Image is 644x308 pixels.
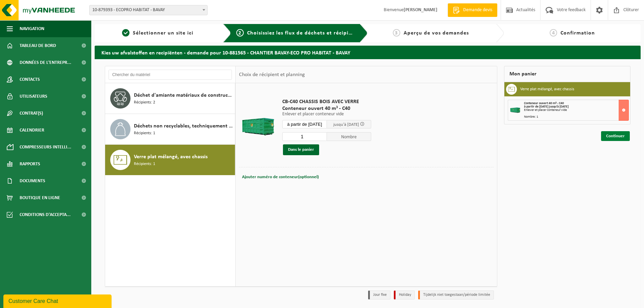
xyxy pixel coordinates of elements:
span: Documents [20,172,45,189]
span: Confirmation [560,30,595,36]
span: Déchet d'amiante matériaux de construction inertes (non friable) [134,91,233,99]
span: Conteneur ouvert 40 m³ - C40 [524,101,564,105]
span: 2 [236,29,244,37]
div: Enlever et placer conteneur vide [524,109,628,112]
span: 10-879393 - ECOPRO HABITAT - BAVAY [90,5,207,15]
span: Rapports [20,156,40,172]
strong: à partir de [DATE] jusqu'à [DATE] [524,105,569,109]
li: Tijdelijk niet toegestaan/période limitée [418,290,494,300]
span: Calendrier [20,122,44,139]
input: Chercher du matériel [109,70,232,80]
span: Tableau de bord [20,37,56,54]
span: Boutique en ligne [20,189,60,206]
span: Choisissiez les flux de déchets et récipients [247,30,360,36]
span: Récipients: 1 [134,130,155,137]
div: Mon panier [504,66,630,82]
h2: Kies uw afvalstoffen en recipiënten - demande pour 10-881565 - CHANTIER BAVAY-ECO PRO HABITAT - B... [95,46,641,59]
span: Ajouter numéro de conteneur(optionnel) [242,175,319,179]
button: Verre plat mélangé, avec chassis Récipients: 1 [105,145,235,175]
li: Holiday [394,290,415,300]
span: Nombre [327,132,372,141]
span: Compresseurs intelli... [20,139,71,156]
span: 10-879393 - ECOPRO HABITAT - BAVAY [89,5,208,15]
span: Conteneur ouvert 40 m³ - C40 [282,105,371,112]
button: Déchet d'amiante matériaux de construction inertes (non friable) Récipients: 2 [105,83,235,114]
p: Enlever et placer conteneur vide [282,112,371,117]
span: Verre plat mélangé, avec chassis [134,153,208,161]
span: CB-C40 CHASSIS BOIS AVEC VERRE [282,98,371,105]
span: Récipients: 1 [134,161,155,167]
span: Navigation [20,20,44,37]
span: Contacts [20,71,40,88]
span: Aperçu de vos demandes [404,30,469,36]
a: Continuer [601,131,630,141]
a: 1Sélectionner un site ici [98,29,218,37]
a: Demande devis [448,3,497,17]
button: Ajouter numéro de conteneur(optionnel) [241,172,319,182]
span: Données de l'entrepr... [20,54,71,71]
span: Récipients: 2 [134,99,155,106]
span: 1 [122,29,129,37]
span: Utilisateurs [20,88,47,105]
input: Sélectionnez date [282,120,327,128]
span: Déchets non recyclables, techniquement non combustibles (combustibles) [134,122,233,130]
span: Conditions d'accepta... [20,206,71,223]
span: jusqu'à [DATE] [333,122,359,127]
span: Sélectionner un site ici [133,30,193,36]
h3: Verre plat mélangé, avec chassis [520,84,574,95]
strong: [PERSON_NAME] [404,7,437,13]
div: Nombre: 1 [524,115,628,119]
iframe: chat widget [3,293,113,308]
span: Contrat(s) [20,105,43,122]
span: 4 [550,29,557,37]
span: 3 [393,29,400,37]
li: Jour fixe [368,290,390,300]
button: Déchets non recyclables, techniquement non combustibles (combustibles) Récipients: 1 [105,114,235,145]
button: Dans le panier [283,144,319,155]
span: Demande devis [461,7,494,14]
div: Choix de récipient et planning [236,66,308,83]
